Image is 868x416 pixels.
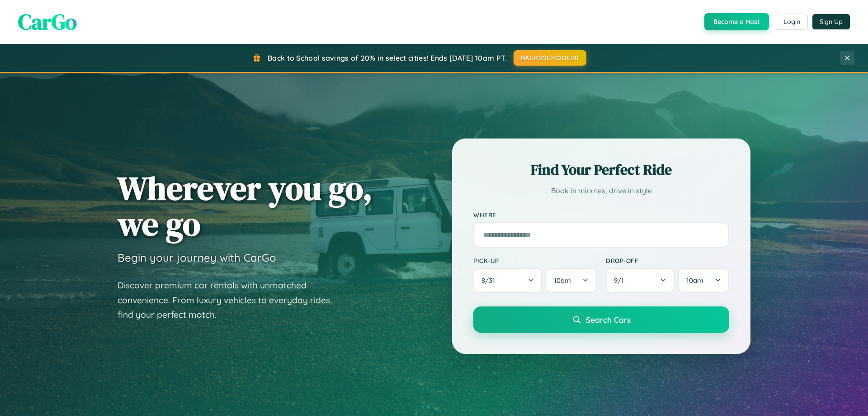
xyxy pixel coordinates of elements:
button: Sign Up [812,14,850,29]
h3: Begin your journey with CarGo [118,251,276,264]
button: Login [776,14,808,30]
h2: Find Your Perfect Ride [473,160,729,180]
span: Search Cars [586,315,631,325]
span: 10am [554,276,571,285]
button: 10am [546,268,597,293]
button: Search Cars [473,306,729,333]
button: 8/31 [473,268,542,293]
span: CarGo [18,7,77,37]
span: 9 / 1 [614,276,628,285]
label: Pick-up [473,257,597,264]
label: Where [473,211,729,219]
p: Discover premium car rentals with unmatched convenience. From luxury vehicles to everyday rides, ... [118,278,344,322]
button: 9/1 [606,268,675,293]
button: BACK2SCHOOL20 [514,50,586,66]
span: Back to School savings of 20% in select cities! Ends [DATE] 10am PT. [268,53,506,62]
button: 10am [678,268,729,293]
p: Book in minutes, drive in style [473,184,729,197]
label: Drop-off [606,257,729,264]
button: Become a Host [704,13,769,30]
span: 8 / 31 [481,276,500,285]
h1: Wherever you go, we go [118,170,373,242]
span: 10am [686,276,703,285]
